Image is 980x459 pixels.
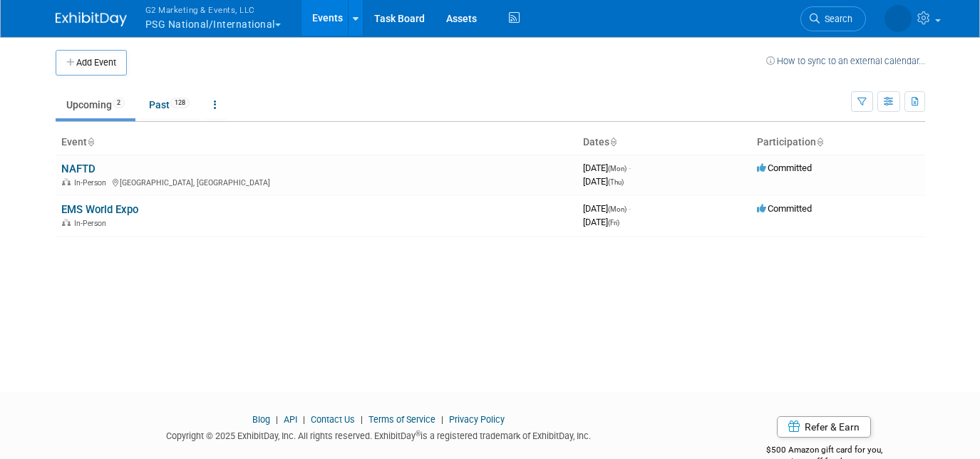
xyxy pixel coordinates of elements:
[299,414,309,425] span: |
[138,91,200,118] a: Past128
[757,203,812,214] span: Committed
[61,176,572,187] div: [GEOGRAPHIC_DATA], [GEOGRAPHIC_DATA]
[56,12,127,26] img: ExhibitDay
[583,217,619,227] span: [DATE]
[816,136,823,148] a: Sort by Participation Type
[284,414,297,425] a: API
[608,219,619,227] span: (Fri)
[751,130,925,155] th: Participation
[56,50,127,76] button: Add Event
[368,414,435,425] a: Terms of Service
[608,165,626,172] span: (Mon)
[252,414,270,425] a: Blog
[357,414,366,425] span: |
[583,176,624,187] span: [DATE]
[170,98,190,108] span: 128
[311,414,355,425] a: Contact Us
[629,203,631,214] span: -
[577,130,751,155] th: Dates
[272,414,282,425] span: |
[884,5,912,32] img: Laine Butler
[56,130,577,155] th: Event
[757,163,812,173] span: Committed
[449,414,505,425] a: Privacy Policy
[800,6,866,31] a: Search
[62,178,71,185] img: In-Person Event
[74,219,110,228] span: In-Person
[56,426,703,443] div: Copyright © 2025 ExhibitDay, Inc. All rights reserved. ExhibitDay is a registered trademark of Ex...
[608,178,624,186] span: (Thu)
[113,98,125,108] span: 2
[777,416,871,438] a: Refer & Earn
[145,2,281,17] span: G2 Marketing & Events, LLC
[74,178,110,187] span: In-Person
[820,14,852,24] span: Search
[629,163,631,173] span: -
[87,136,94,148] a: Sort by Event Name
[438,414,447,425] span: |
[416,430,421,438] sup: ®
[56,91,135,118] a: Upcoming2
[61,163,96,175] a: NAFTD
[62,219,71,226] img: In-Person Event
[583,163,631,173] span: [DATE]
[609,136,617,148] a: Sort by Start Date
[583,203,631,214] span: [DATE]
[61,203,138,216] a: EMS World Expo
[608,205,626,213] span: (Mon)
[766,56,925,66] a: How to sync to an external calendar...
